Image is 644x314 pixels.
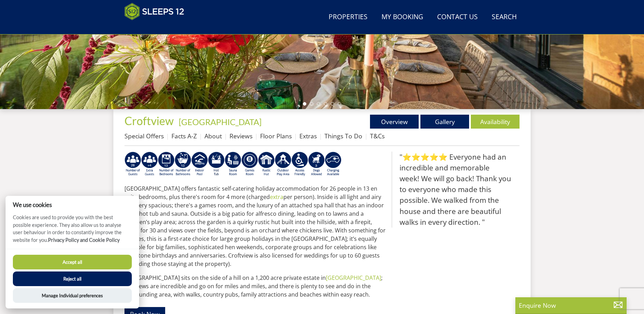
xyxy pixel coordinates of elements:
a: About [204,132,222,140]
p: [GEOGRAPHIC_DATA] offers fantastic self-catering holiday accommodation for 26 people in 13 en sui... [124,184,386,268]
iframe: Customer reviews powered by Trustpilot [121,24,194,30]
img: AD_4nXdrZMsjcYNLGsKuA84hRzvIbesVCpXJ0qqnwZoX5ch9Zjv73tWe4fnFRs2gJ9dSiUubhZXckSJX_mqrZBmYExREIfryF... [241,152,258,177]
img: AD_4nXe3VD57-M2p5iq4fHgs6WJFzKj8B0b3RcPFe5LKK9rgeZlFmFoaMJPsJOOJzc7Q6RMFEqsjIZ5qfEJu1txG3QLmI_2ZW... [291,152,308,177]
img: Sleeps 12 [124,3,184,20]
img: AD_4nXcpX5uDwed6-YChlrI2BYOgXwgg3aqYHOhRm0XfZB-YtQW2NrmeCr45vGAfVKUq4uWnc59ZmEsEzoF5o39EWARlT1ewO... [208,152,225,177]
span: Croftview [124,114,174,128]
img: AD_4nXcylygmA16EHDFbTayUD44IToexUe9nmodLj_G19alVWL86RsbVc8yU8E9EfzmkhgeU81P0b3chEH57Kan4gZf5V6UOR... [175,152,191,177]
img: AD_4nXd-jT5hHNksAPWhJAIRxcx8XLXGdLx_6Uzm9NHovndzqQrDZpGlbnGCADDtZpqPUzV0ZgC6WJCnnG57WItrTqLb6w-_3... [308,152,325,177]
p: [GEOGRAPHIC_DATA] sits on the side of a hill on a 1,200 acre private estate in ; the views are in... [124,274,386,299]
img: AD_4nXfjdDqPkGBf7Vpi6H87bmAUe5GYCbodrAbU4sf37YN55BCjSXGx5ZgBV7Vb9EJZsXiNVuyAiuJUB3WVt-w9eJ0vaBcHg... [275,152,291,177]
a: Search [489,9,520,25]
a: extra [270,193,283,201]
a: [GEOGRAPHIC_DATA] [326,274,381,282]
a: My Booking [379,9,426,25]
a: Floor Plans [260,132,292,140]
a: Properties [326,9,370,25]
button: Manage Individual preferences [13,288,132,303]
a: Gallery [420,115,469,129]
p: Cookies are used to provide you with the best possible experience. They also allow us to analyse ... [6,214,139,249]
a: Extras [299,132,317,140]
a: Contact Us [434,9,481,25]
a: Facts A-Z [171,132,197,140]
a: [GEOGRAPHIC_DATA] [179,117,261,127]
img: AD_4nXcnT2OPG21WxYUhsl9q61n1KejP7Pk9ESVM9x9VetD-X_UXXoxAKaMRZGYNcSGiAsmGyKm0QlThER1osyFXNLmuYOVBV... [325,152,341,177]
img: AD_4nXcf2sA9abUe2nZNwxOXGNzSl57z1UOtdTXWmPTSj2HmrbThJcpR7DMfUvlo_pBJN40atqOj72yrKjle2LFYeeoI5Lpqc... [258,152,275,177]
blockquote: "⭐⭐⭐⭐⭐ Everyone had an incredible and memorable week! We will go back! Thank you to everyone who ... [392,152,520,228]
button: Reject all [13,271,132,286]
button: Accept all [13,255,132,269]
a: Availability [471,115,520,129]
img: AD_4nXfP_KaKMqx0g0JgutHT0_zeYI8xfXvmwo0MsY3H4jkUzUYMTusOxEa3Skhnz4D7oQ6oXH13YSgM5tXXReEg6aaUXi7Eu... [141,152,158,177]
h2: We use cookies [6,201,139,208]
p: Enquire Now [519,301,623,310]
img: AD_4nXfjNEwncsbgs_0IsaxhQ9AEASnzi89RmNi0cgc7AD590cii1lAsBO0Mm7kpmgFfejLx8ygCvShbj7MvYJngkyBo-91B7... [124,152,141,177]
a: Croftview [124,114,176,128]
img: AD_4nXei2dp4L7_L8OvME76Xy1PUX32_NMHbHVSts-g-ZAVb8bILrMcUKZI2vRNdEqfWP017x6NFeUMZMqnp0JYknAB97-jDN... [191,152,208,177]
img: AD_4nXfH-zG8QO3mr-rXGVlYZDdinbny9RzgMeV-Mq7x7uof99LGYhz37qmOgvnI4JSWMfQnSTBLUeq3k2H87ok3EUhN2YKaU... [158,152,175,177]
a: T&Cs [370,132,385,140]
img: AD_4nXdjbGEeivCGLLmyT_JEP7bTfXsjgyLfnLszUAQeQ4RcokDYHVBt5R8-zTDbAVICNoGv1Dwc3nsbUb1qR6CAkrbZUeZBN... [225,152,241,177]
a: Special Offers [124,132,164,140]
a: Privacy Policy and Cookie Policy [48,237,120,243]
span: - [176,117,261,127]
a: Reviews [230,132,252,140]
a: Overview [370,115,419,129]
a: Things To Do [324,132,362,140]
